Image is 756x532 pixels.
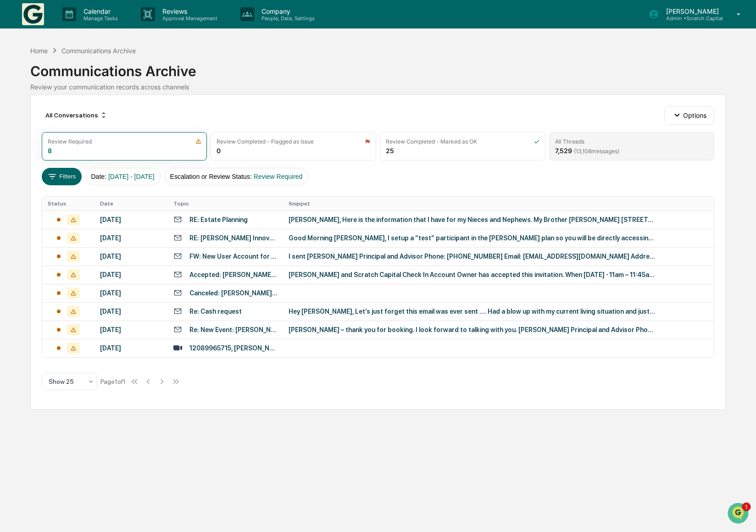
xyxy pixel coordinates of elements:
[100,308,162,315] div: [DATE]
[100,378,126,385] div: Page 1 of 1
[168,197,283,211] th: Topic
[41,70,150,79] div: Start new chat
[108,173,155,180] span: [DATE] - [DATE]
[100,344,162,352] div: [DATE]
[289,253,656,260] div: I sent [PERSON_NAME] Principal and Advisor Phone: [PHONE_NUMBER] Email: [EMAIL_ADDRESS][DOMAIN_NA...
[664,106,714,124] button: Options
[9,141,24,155] img: Jack Rasmussen
[94,197,168,211] th: Date
[6,201,61,218] a: 🔎Data Lookup
[534,139,539,144] img: icon
[164,168,309,185] button: Escalation or Review Status:Review Required
[254,7,319,15] p: Company
[30,55,726,79] div: Communications Archive
[18,125,26,133] img: 1746055101610-c473b297-6a78-478c-a979-82029cc54cd1
[659,15,723,22] p: Admin • Scratch Capital
[254,15,319,22] p: People, Data, Settings
[24,42,151,51] input: Clear
[22,3,44,25] img: logo
[386,138,477,145] div: Review Completed - Marked as OK
[155,7,222,15] p: Reviews
[9,19,167,34] p: How can we help?
[42,108,111,122] div: All Conversations
[189,308,242,315] div: Re: Cash request
[85,168,161,185] button: Date:[DATE] - [DATE]
[30,47,48,55] div: Home
[659,7,723,15] p: [PERSON_NAME]
[217,138,314,145] div: Review Completed - Flagged as Issue
[100,326,162,333] div: [DATE]
[142,100,167,111] button: See all
[289,216,656,223] div: [PERSON_NAME], Here is the information that I have for my Nieces and Nephews. My Brother [PERSON_...
[289,271,656,278] div: [PERSON_NAME] and Scratch Capital Check In Account Owner has accepted this invitation. When [DATE...
[156,73,167,84] button: Start new chat
[63,184,117,200] a: 🗄️Attestations
[195,139,201,144] img: icon
[19,70,36,87] img: 8933085812038_c878075ebb4cc5468115_72.jpg
[289,234,656,242] div: Good Morning [PERSON_NAME], I setup a “test” participant in the [PERSON_NAME] plan so you will be...
[100,216,162,223] div: [DATE]
[189,271,278,278] div: Accepted: [PERSON_NAME] and Scratch Capital Check In @ [DATE] 11am - 11:45am (EDT) ([EMAIL_ADDRES...
[100,234,162,242] div: [DATE]
[727,502,751,526] iframe: Open customer support
[28,125,74,132] span: [PERSON_NAME]
[386,147,394,155] div: 25
[67,188,74,196] div: 🗄️
[42,197,94,211] th: Status
[283,197,714,211] th: Snippet
[9,70,26,87] img: 1746055101610-c473b297-6a78-478c-a979-82029cc54cd1
[30,83,726,91] div: Review your communication records across channels
[9,116,24,131] img: Jack Rasmussen
[18,150,26,157] img: 1746055101610-c473b297-6a78-478c-a979-82029cc54cd1
[6,184,63,200] a: 🖐️Preclearance
[555,138,584,145] div: All Threads
[65,227,111,234] a: Powered byPylon
[365,139,370,144] img: icon
[91,227,111,234] span: Pylon
[189,253,278,260] div: FW: New User Account for Heritage Bank ([DOMAIN_NAME])
[189,216,248,223] div: RE: Estate Planning
[42,168,82,185] button: Filters
[28,150,74,157] span: [PERSON_NAME]
[18,188,59,197] span: Preclearance
[289,326,656,333] div: [PERSON_NAME] – thank you for booking. I look forward to talking with you. [PERSON_NAME] Principa...
[76,7,122,15] p: Calendar
[574,148,619,155] span: ( 13,108 messages)
[217,147,221,155] div: 0
[555,147,619,155] div: 7,529
[48,147,52,155] div: 8
[76,150,79,157] span: •
[9,188,17,196] div: 🖐️
[254,173,303,180] span: Review Required
[76,15,122,22] p: Manage Tasks
[189,289,278,297] div: Canceled: [PERSON_NAME] and Scratch Capital Check In
[189,344,278,352] div: 12089965715, [PERSON_NAME]
[48,138,92,145] div: Review Required
[189,326,278,333] div: Re: New Event: [PERSON_NAME] - 03:15pm [DATE] - Introductory Call
[9,206,17,213] div: 🔎
[81,150,100,157] span: [DATE]
[155,15,222,22] p: Approval Management
[76,188,114,197] span: Attestations
[9,102,59,109] div: Past conversations
[76,125,79,132] span: •
[189,234,278,242] div: RE: [PERSON_NAME] Innovations, Inc.
[81,125,100,132] span: [DATE]
[100,289,162,297] div: [DATE]
[18,205,58,214] span: Data Lookup
[100,271,162,278] div: [DATE]
[100,253,162,260] div: [DATE]
[41,79,126,87] div: We're available if you need us!
[289,308,656,315] div: Hey [PERSON_NAME], Let’s just forget this email was ever sent …. Had a blow up with my current li...
[61,47,136,55] div: Communications Archive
